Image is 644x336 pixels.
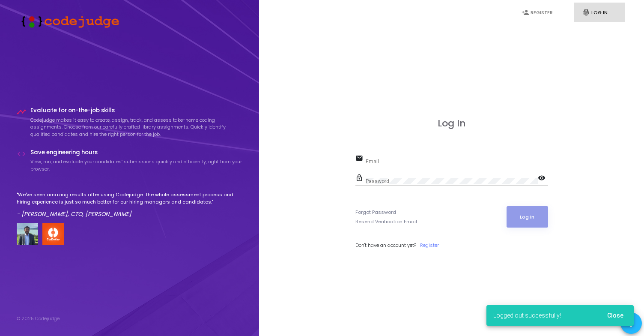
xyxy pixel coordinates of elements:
[513,3,564,23] a: person_addRegister
[17,223,38,245] img: user image
[17,191,243,205] p: "We've seen amazing results after using Codejudge. The whole assessment process and hiring experi...
[420,242,439,249] a: Register
[355,154,366,164] mat-icon: email
[538,174,548,184] mat-icon: visibility
[42,223,64,245] img: company-logo
[17,210,131,218] em: - [PERSON_NAME], CTO, [PERSON_NAME]
[355,209,396,216] a: Forgot Password
[30,117,243,138] p: Codejudge makes it easy to create, assign, track, and assess take-home coding assignments. Choose...
[355,174,366,184] mat-icon: lock_outline
[600,308,630,323] button: Close
[30,107,243,114] h4: Evaluate for on-the-job skills
[493,311,561,320] span: Logged out successfully!
[366,159,548,165] input: Email
[574,3,625,23] a: fingerprintLog In
[607,312,623,319] span: Close
[17,315,60,322] div: © 2025 Codejudge
[582,9,590,16] i: fingerprint
[355,118,548,129] h3: Log In
[355,218,417,225] a: Resend Verification Email
[30,158,243,172] p: View, run, and evaluate your candidates’ submissions quickly and efficiently, right from your bro...
[17,149,26,159] i: code
[355,242,416,249] span: Don't have an account yet?
[30,149,243,156] h4: Save engineering hours
[17,107,26,117] i: timeline
[522,9,529,16] i: person_add
[507,206,548,228] button: Log In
